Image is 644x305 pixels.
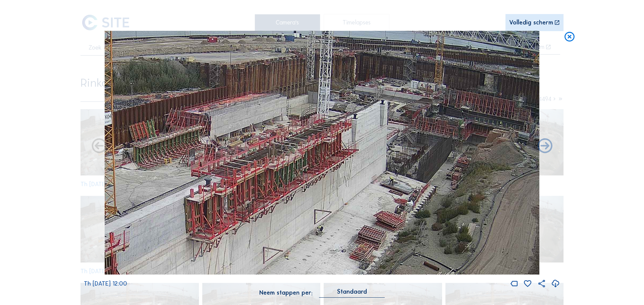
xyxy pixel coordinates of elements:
[259,290,313,296] div: Neem stappen per:
[319,289,385,298] div: Standaard
[509,20,553,26] div: Volledig scherm
[536,137,554,155] i: Back
[337,289,367,295] div: Standaard
[105,31,539,275] img: Image
[90,137,108,155] i: Forward
[84,280,127,287] span: Th [DATE] 12:00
